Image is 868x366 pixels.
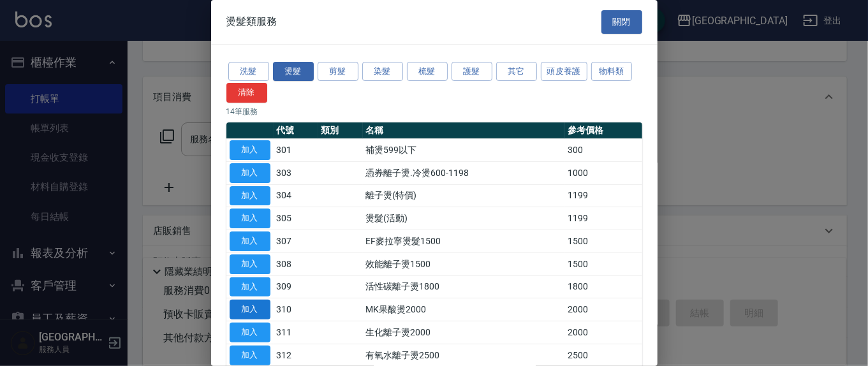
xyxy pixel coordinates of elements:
[363,207,564,230] td: 燙髮(活動)
[230,231,270,251] button: 加入
[452,62,492,82] button: 護髮
[318,122,363,139] th: 類別
[226,106,642,117] p: 14 筆服務
[274,253,318,275] td: 308
[363,230,564,253] td: EF麥拉寧燙髮1500
[363,275,564,298] td: 活性碳離子燙1800
[274,275,318,298] td: 309
[230,186,270,206] button: 加入
[564,184,642,207] td: 1199
[564,122,642,139] th: 參考價格
[564,139,642,162] td: 300
[564,275,642,298] td: 1800
[591,62,632,82] button: 物料類
[226,83,267,103] button: 清除
[564,321,642,344] td: 2000
[363,184,564,207] td: 離子燙(特價)
[274,321,318,344] td: 311
[363,161,564,184] td: 憑券離子燙.冷燙600-1198
[363,298,564,321] td: MK果酸燙2000
[407,62,448,82] button: 梳髮
[274,122,318,139] th: 代號
[273,62,314,82] button: 燙髮
[363,253,564,275] td: 效能離子燙1500
[230,323,270,342] button: 加入
[564,253,642,275] td: 1500
[564,161,642,184] td: 1000
[274,207,318,230] td: 305
[496,62,537,82] button: 其它
[230,300,270,319] button: 加入
[230,254,270,274] button: 加入
[228,62,269,82] button: 洗髮
[363,321,564,344] td: 生化離子燙2000
[564,298,642,321] td: 2000
[362,62,403,82] button: 染髮
[601,10,642,34] button: 關閉
[363,139,564,162] td: 補燙599以下
[274,230,318,253] td: 307
[564,207,642,230] td: 1199
[230,209,270,228] button: 加入
[274,184,318,207] td: 304
[318,62,358,82] button: 剪髮
[363,122,564,139] th: 名稱
[564,230,642,253] td: 1500
[230,163,270,183] button: 加入
[541,62,588,82] button: 頭皮養護
[274,298,318,321] td: 310
[274,139,318,162] td: 301
[274,161,318,184] td: 303
[226,15,277,28] span: 燙髮類服務
[230,140,270,160] button: 加入
[230,277,270,297] button: 加入
[230,346,270,365] button: 加入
